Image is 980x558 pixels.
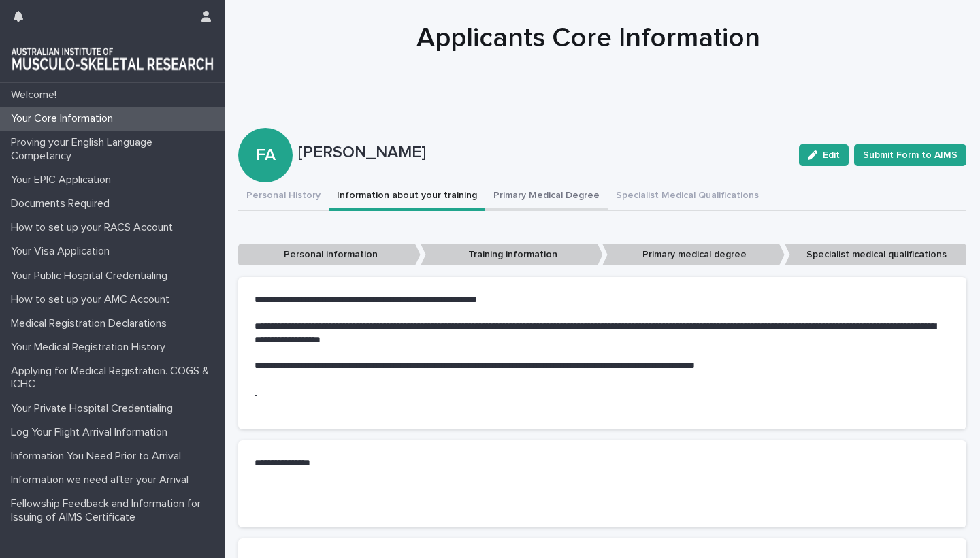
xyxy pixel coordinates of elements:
p: Your Public Hospital Credentialing [5,269,178,282]
p: Your Medical Registration History [5,341,176,354]
span: Edit [823,150,840,160]
button: Primary Medical Degree [485,182,608,211]
div: FA [238,91,293,165]
p: [PERSON_NAME] [298,143,788,163]
span: Submit Form to AIMS [863,148,958,162]
button: Specialist Medical Qualifications [608,182,767,211]
p: Your Visa Application [5,245,120,258]
button: Edit [799,144,849,166]
p: How to set up your AMC Account [5,293,180,306]
h1: Applicants Core Information [255,22,921,54]
p: Specialist medical qualifications [785,244,967,266]
p: - [255,389,950,403]
p: Information You Need Prior to Arrival [5,450,192,463]
button: Personal History [238,182,329,211]
p: Training information [421,244,603,266]
p: Fellowship Feedback and Information for Issuing of AIMS Certificate [5,497,225,523]
img: 1xcjEmqDTcmQhduivVBy [11,44,214,71]
p: Log Your Flight Arrival Information [5,426,178,439]
p: Your Private Hospital Credentialing [5,402,184,415]
p: Information we need after your Arrival [5,474,199,487]
p: Medical Registration Declarations [5,317,178,330]
button: Information about your training [329,182,485,211]
p: Applying for Medical Registration. COGS & ICHC [5,365,225,391]
p: Personal information [238,244,421,266]
button: Submit Form to AIMS [854,144,966,166]
p: Documents Required [5,197,120,210]
p: Your EPIC Application [5,174,122,186]
p: Primary medical degree [602,244,785,266]
p: Proving your English Language Competancy [5,136,225,162]
p: Your Core Information [5,112,124,125]
p: How to set up your RACS Account [5,221,184,234]
p: Welcome! [5,88,67,101]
